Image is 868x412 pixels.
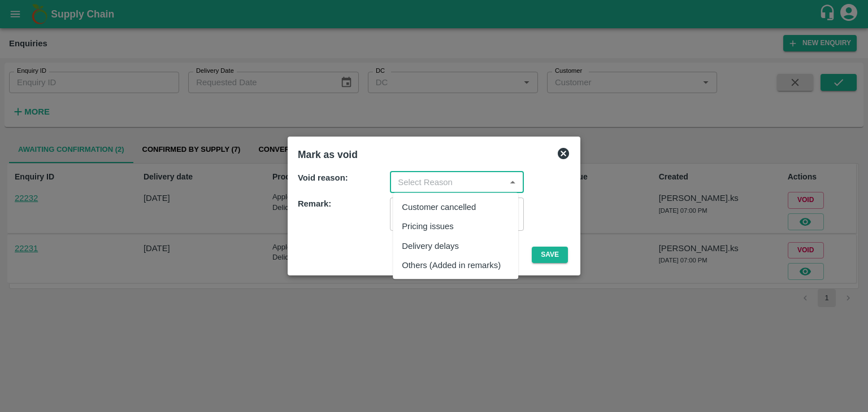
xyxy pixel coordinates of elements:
div: Customer cancelled [402,201,476,213]
div: Pricing issues [402,220,454,233]
strong: Remark: [298,199,331,208]
strong: Void reason: [298,173,348,182]
input: Select Reason [393,175,502,190]
button: Close [505,175,520,190]
div: Delivery delays [402,239,459,252]
div: Others (Added in remarks) [402,258,501,271]
b: Mark as void [298,149,358,160]
button: Save [532,247,568,263]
